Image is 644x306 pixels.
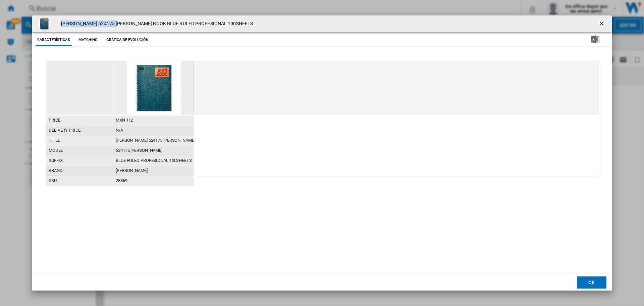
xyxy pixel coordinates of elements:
button: Descargar en Excel [581,34,610,46]
div: 28869 [113,176,194,186]
div: MXN 112 [113,116,194,126]
div: price [46,116,113,126]
ng-md-icon: getI18NText('BUTTONS.CLOSE_DIALOG') [598,20,606,28]
div: delivery price [46,126,113,136]
div: 524175 [PERSON_NAME] [113,146,194,156]
div: title [46,136,113,146]
div: model [46,146,113,156]
div: [PERSON_NAME] 524175 [PERSON_NAME] BOOK BLUE RULED PROFESIONAL 100SHEETS [113,136,194,146]
button: Características [36,34,72,46]
div: suffix [46,156,113,166]
div: brand [46,166,113,176]
div: [PERSON_NAME] [113,166,194,176]
h4: [PERSON_NAME] 524175 [PERSON_NAME] BOOK BLUE RULED PROFESIONAL 100SHEETS [58,20,253,27]
button: OK [577,276,606,289]
div: BLUE RULED PROFESIONAL 100SHEETS [113,156,194,166]
button: Matching [73,34,103,46]
md-dialog: Product popup [32,15,612,291]
button: Gráfica de evolución [105,34,150,46]
button: getI18NText('BUTTONS.CLOSE_DIALOG') [596,17,609,31]
div: N/A [113,126,194,136]
img: 28869-515ftw [38,17,51,31]
div: sku [46,176,113,186]
img: 28869-515ftw [127,61,181,115]
img: excel-24x24.png [591,35,599,43]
